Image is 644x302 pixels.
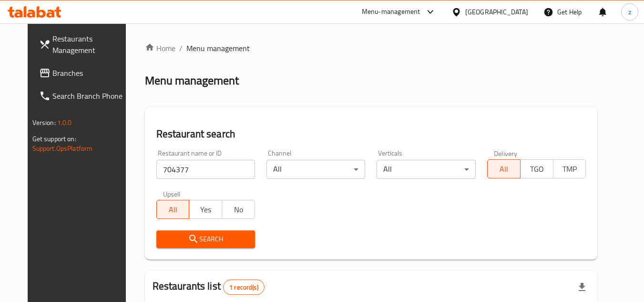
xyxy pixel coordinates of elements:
a: Support.OpsPlatform [32,142,93,155]
button: Search [156,230,255,248]
div: Export file [571,276,593,299]
span: All [161,203,186,217]
span: Menu management [186,42,250,54]
span: Yes [193,203,218,217]
span: Search [164,233,247,245]
button: All [487,159,521,178]
div: All [377,160,475,179]
span: TGO [524,162,550,176]
span: 1.0.0 [57,116,72,129]
span: z [628,7,631,17]
span: 1 record(s) [224,283,264,292]
span: Search Branch Phone [52,90,128,102]
h2: Menu management [145,73,239,88]
a: Restaurants Management [31,27,135,62]
button: TGO [520,159,553,178]
span: Restaurants Management [52,33,128,56]
label: Upsell [163,190,181,197]
h2: Restaurants list [153,279,265,295]
label: Delivery [494,150,518,156]
span: No [226,203,251,217]
h2: Restaurant search [156,127,586,141]
a: Home [145,42,175,54]
span: TMP [557,162,583,176]
span: Branches [52,67,128,79]
div: Menu-management [362,6,420,18]
button: All [156,200,190,219]
span: All [491,162,517,176]
button: Yes [189,200,222,219]
div: [GEOGRAPHIC_DATA] [465,7,528,17]
li: / [179,42,183,54]
span: Version: [32,116,56,129]
input: Search for restaurant name or ID.. [156,160,255,179]
button: TMP [553,159,586,178]
a: Branches [31,62,135,84]
button: No [222,200,255,219]
div: Total records count [223,280,265,295]
nav: breadcrumb [145,42,598,54]
div: All [266,160,365,179]
a: Search Branch Phone [31,84,135,107]
span: Get support on: [32,133,76,145]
